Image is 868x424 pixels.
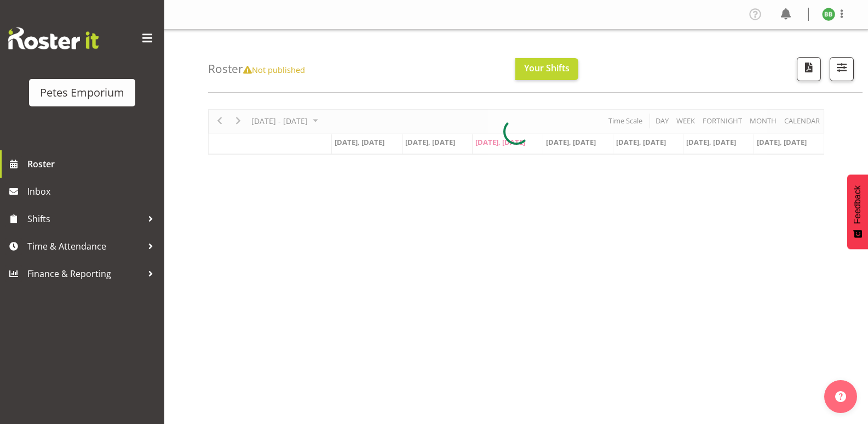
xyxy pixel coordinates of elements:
[27,156,159,172] span: Roster
[853,185,863,224] span: Feedback
[797,57,821,81] button: Download a PDF of the roster according to the set date range.
[8,27,99,49] img: Rosterit website logo
[515,58,578,80] button: Your Shifts
[243,64,305,75] span: Not published
[40,84,124,101] div: Petes Emporium
[822,8,835,21] img: beena-bist9974.jpg
[27,238,142,255] span: Time & Attendance
[524,62,570,74] span: Your Shifts
[208,63,305,75] h4: Roster
[835,391,846,402] img: help-xxl-2.png
[27,211,142,227] span: Shifts
[830,57,854,81] button: Filter Shifts
[847,174,868,249] button: Feedback - Show survey
[27,265,142,282] span: Finance & Reporting
[27,183,159,200] span: Inbox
